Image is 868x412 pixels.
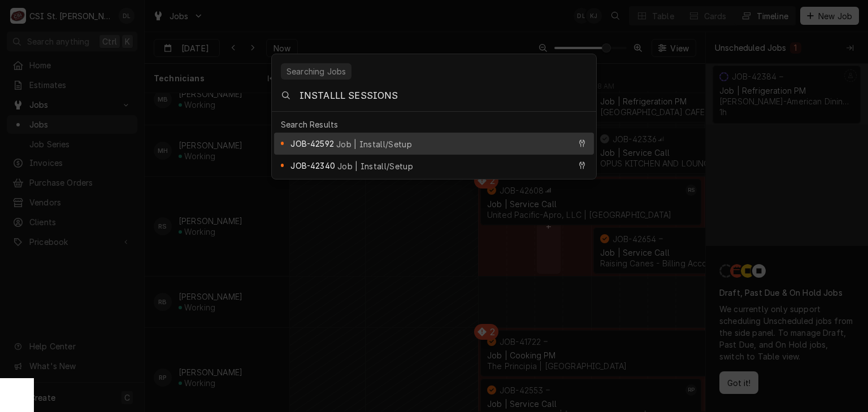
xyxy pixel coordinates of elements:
[337,160,413,172] span: Job | Install/Setup
[271,54,597,179] div: Global Command Menu
[274,116,594,133] div: Search Results
[274,116,594,177] div: Suggestions
[285,65,347,77] div: Searching Jobs
[290,160,335,172] span: JOB-42340
[300,80,596,111] input: Search
[290,138,333,150] span: JOB-42592
[336,138,412,150] span: Job | Install/Setup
